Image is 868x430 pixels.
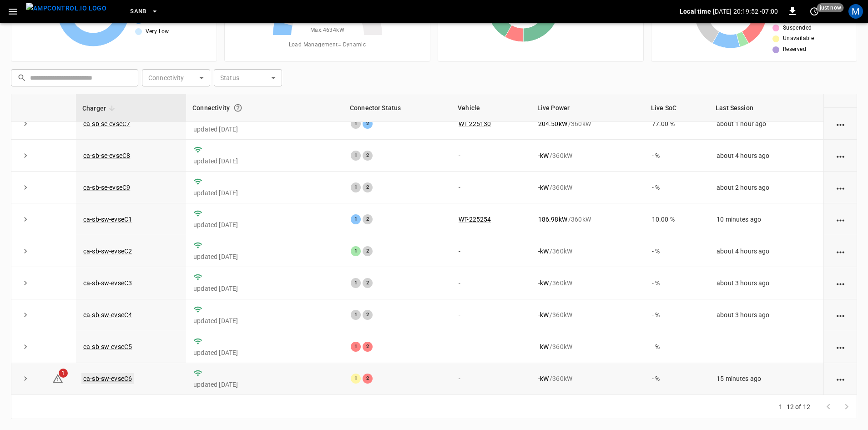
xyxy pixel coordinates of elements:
div: 1 [351,182,361,192]
div: action cell options [835,119,846,128]
p: [DATE] 20:19:52 -07:00 [713,7,778,16]
div: action cell options [835,278,846,288]
div: action cell options [835,310,846,319]
div: 1 [351,119,361,129]
th: Last Session [709,94,823,122]
div: action cell options [835,215,846,224]
a: ca-sb-sw-evseC5 [83,343,132,350]
th: Vehicle [451,94,531,122]
td: - [451,235,531,267]
button: expand row [19,149,32,162]
p: - kW [538,151,549,160]
div: 1 [351,278,361,288]
td: - % [645,140,709,172]
td: about 2 hours ago [709,172,823,203]
td: - % [645,299,709,331]
p: updated [DATE] [193,380,336,389]
td: about 4 hours ago [709,235,823,267]
div: / 360 kW [538,310,637,319]
p: updated [DATE] [193,348,336,357]
td: - % [645,363,709,395]
button: expand row [19,117,32,131]
td: - % [645,267,709,299]
td: 77.00 % [645,108,709,140]
div: 2 [363,182,373,192]
p: - kW [538,183,549,192]
p: updated [DATE] [193,157,336,166]
div: 2 [363,151,373,161]
td: about 1 hour ago [709,108,823,140]
div: Connectivity [192,100,337,116]
div: action cell options [835,247,846,256]
p: updated [DATE] [193,125,336,134]
th: Live SoC [645,94,709,122]
td: - [451,267,531,299]
p: - kW [538,247,549,256]
span: Unavailable [783,34,814,43]
div: 1 [351,342,361,352]
button: expand row [19,308,32,322]
button: expand row [19,340,32,354]
div: 2 [363,342,373,352]
a: ca-sb-sw-evseC6 [81,373,134,384]
button: Connection between the charger and our software. [230,100,246,116]
p: - kW [538,374,549,383]
td: - [709,331,823,363]
div: / 360 kW [538,215,637,224]
a: ca-sb-se-evseC9 [83,184,130,191]
span: just now [817,3,844,12]
button: SanB [126,3,162,20]
a: ca-sb-sw-evseC3 [83,279,132,287]
button: set refresh interval [807,4,822,19]
a: WT-225254 [459,216,491,223]
td: 15 minutes ago [709,363,823,395]
a: WT-225130 [459,120,491,127]
td: about 3 hours ago [709,299,823,331]
span: Load Management = Dynamic [289,40,366,50]
p: updated [DATE] [193,252,336,261]
div: 1 [351,151,361,161]
div: 2 [363,278,373,288]
button: expand row [19,212,32,226]
a: 1 [52,374,63,382]
div: / 360 kW [538,374,637,383]
div: profile-icon [848,4,863,19]
td: - % [645,172,709,203]
span: 1 [59,369,68,378]
div: / 360 kW [538,342,637,351]
td: - [451,140,531,172]
div: 2 [363,214,373,224]
td: - [451,299,531,331]
p: Local time [680,7,711,16]
div: 2 [363,310,373,320]
td: - [451,363,531,395]
div: 1 [351,374,361,384]
a: ca-sb-se-evseC8 [83,152,130,159]
button: expand row [19,372,32,385]
a: ca-sb-sw-evseC1 [83,216,132,223]
a: ca-sb-sw-evseC2 [83,248,132,255]
a: ca-sb-se-evseC7 [83,120,130,127]
a: ca-sb-sw-evseC4 [83,311,132,319]
span: Suspended [783,24,812,33]
td: - [451,172,531,203]
p: updated [DATE] [193,316,336,325]
button: expand row [19,181,32,194]
td: - % [645,331,709,363]
div: 2 [363,246,373,256]
div: action cell options [835,342,846,351]
p: - kW [538,278,549,288]
div: / 360 kW [538,247,637,256]
div: 1 [351,246,361,256]
th: Connector Status [343,94,451,122]
span: Very Low [146,27,169,36]
div: / 360 kW [538,278,637,288]
button: expand row [19,276,32,290]
p: updated [DATE] [193,188,336,197]
td: 10 minutes ago [709,203,823,235]
span: Max. 4634 kW [310,26,344,35]
button: expand row [19,244,32,258]
div: action cell options [835,151,846,160]
div: / 360 kW [538,151,637,160]
td: about 3 hours ago [709,267,823,299]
